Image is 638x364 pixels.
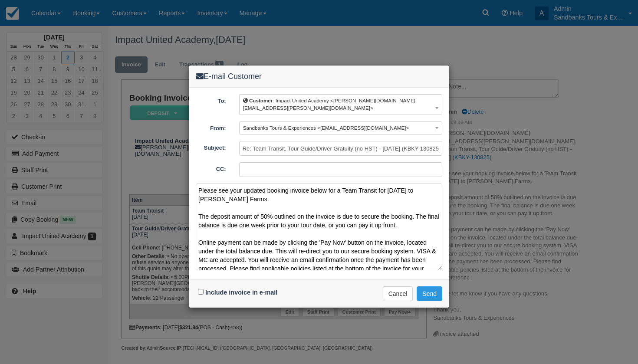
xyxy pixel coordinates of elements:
span: : Impact United Academy <[PERSON_NAME][DOMAIN_NAME][EMAIL_ADDRESS][PERSON_NAME][DOMAIN_NAME]> [243,98,415,111]
label: To: [189,94,233,105]
button: Customer: Impact United Academy <[PERSON_NAME][DOMAIN_NAME][EMAIL_ADDRESS][PERSON_NAME][DOMAIN_NA... [239,94,442,115]
label: CC: [189,162,233,174]
span: Sandbanks Tours & Experiences <[EMAIL_ADDRESS][DOMAIN_NAME]> [243,125,409,131]
label: Include invoice in e-mail [205,289,277,296]
label: Subject: [189,141,233,152]
button: Send [417,286,442,301]
button: Cancel [383,286,413,301]
label: From: [189,121,233,133]
h4: E-mail Customer [196,72,442,81]
b: Customer [249,98,273,103]
button: Sandbanks Tours & Experiences <[EMAIL_ADDRESS][DOMAIN_NAME]> [239,121,442,135]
